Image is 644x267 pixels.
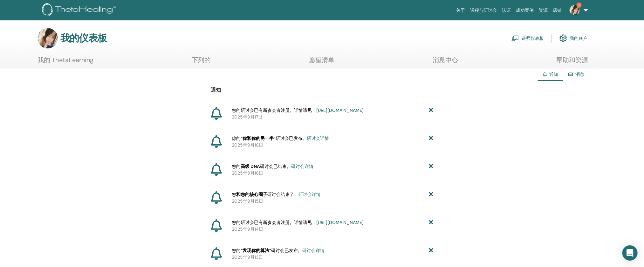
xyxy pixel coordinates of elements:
[500,4,514,16] a: 认证
[192,56,211,69] a: 下列的
[60,32,107,44] font: 我的仪表板
[38,56,93,69] a: 我的 ThetaLearning
[570,36,587,41] font: 我的账户
[232,114,263,120] font: 2025年9月17日
[298,191,321,197] a: 研讨会详情
[433,56,458,69] a: 消息中心
[302,248,325,253] a: 研讨会详情
[276,135,307,141] font: 研讨会已发布。
[232,226,263,232] font: 2025年9月14日
[241,248,271,253] font: “发现你的算法”
[236,191,267,197] font: 和您的核心圈子
[516,8,534,13] font: 成功案例
[309,56,334,69] a: 愿望清单
[549,71,558,77] font: 通知
[456,8,465,13] font: 关于
[454,4,468,16] a: 关于
[241,135,276,141] font: “你和你的另一半”
[537,4,551,16] a: 资源
[570,5,580,15] img: default.jpg
[232,191,236,197] font: 您
[316,107,364,113] a: [URL][DOMAIN_NAME]
[241,163,260,169] font: 高级 DNA
[551,4,565,16] a: 店铺
[211,87,221,93] font: 通知
[307,135,329,141] a: 研讨会详情
[553,8,562,13] font: 店铺
[232,107,316,113] font: 您的研讨会已有新参会者注册。详情请见：
[502,8,511,13] font: 认证
[511,31,544,45] a: 讲师仪表板
[267,191,298,197] font: 研讨会结束了。
[232,254,263,260] font: 2025年9月13日
[232,220,316,225] font: 您的研讨会已有新参会者注册。详情请见：
[291,163,313,169] a: 研讨会详情
[271,248,302,253] font: 研讨会已发布。
[232,135,241,141] font: 你的
[514,4,537,16] a: 成功案例
[232,248,241,253] font: 您的
[559,33,567,44] img: cog.svg
[470,8,497,13] font: 课程与研讨会
[38,56,93,64] font: 我的 ThetaLearning
[559,31,587,45] a: 我的账户
[232,170,263,176] font: 2025年9月16日
[232,198,263,204] font: 2025年9月15日
[539,8,548,13] font: 资源
[192,56,211,64] font: 下列的
[42,3,118,18] img: logo.png
[579,3,579,7] font: 1
[522,36,544,41] font: 讲师仪表板
[511,35,519,41] img: chalkboard-teacher.svg
[433,56,458,64] font: 消息中心
[232,142,263,148] font: 2025年9月16日
[468,4,500,16] a: 课程与研讨会
[316,220,364,225] a: [URL][DOMAIN_NAME]
[260,163,291,169] font: 研讨会已结束。
[232,163,241,169] font: 您的
[309,56,334,64] font: 愿望清单
[575,71,584,77] a: 消息
[556,56,588,64] font: 帮助和资源
[38,28,58,48] img: default.jpg
[622,245,638,261] div: 打开 Intercom Messenger
[556,56,588,69] a: 帮助和资源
